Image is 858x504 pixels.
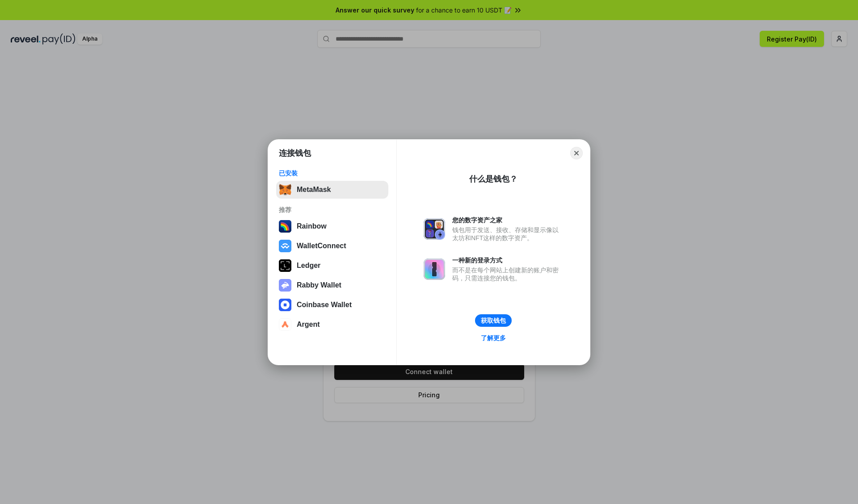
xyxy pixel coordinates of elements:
[481,317,506,325] div: 获取钱包
[297,262,320,270] div: Ledger
[297,222,327,230] div: Rainbow
[276,316,388,333] button: Argent
[475,314,512,327] button: 获取钱包
[276,181,388,199] button: MetaMask
[279,169,386,177] div: 已安装
[481,334,506,342] div: 了解更多
[279,279,291,292] img: svg+xml,%3Csvg%20xmlns%3D%22http%3A%2F%2Fwww.w3.org%2F2000%2Fsvg%22%20fill%3D%22none%22%20viewBox...
[570,147,583,159] button: Close
[279,148,311,158] h1: 连接钱包
[452,266,563,282] div: 而不是在每个网站上创建新的账户和密码，只需连接您的钱包。
[452,216,563,224] div: 您的数字资产之家
[297,301,352,309] div: Coinbase Wallet
[475,332,511,344] a: 了解更多
[279,240,291,252] img: svg+xml,%3Csvg%20width%3D%2228%22%20height%3D%2228%22%20viewBox%3D%220%200%2028%2028%22%20fill%3D...
[276,217,388,235] button: Rainbow
[279,299,291,311] img: svg+xml,%3Csvg%20width%3D%2228%22%20height%3D%2228%22%20viewBox%3D%220%200%2028%2028%22%20fill%3D...
[279,318,291,331] img: svg+xml,%3Csvg%20width%3D%2228%22%20height%3D%2228%22%20viewBox%3D%220%200%2028%2028%22%20fill%3D...
[276,276,388,294] button: Rabby Wallet
[424,218,445,240] img: svg+xml,%3Csvg%20xmlns%3D%22http%3A%2F%2Fwww.w3.org%2F2000%2Fsvg%22%20fill%3D%22none%22%20viewBox...
[276,257,388,275] button: Ledger
[452,256,563,264] div: 一种新的登录方式
[276,237,388,255] button: WalletConnect
[279,220,291,233] img: svg+xml,%3Csvg%20width%3D%22120%22%20height%3D%22120%22%20viewBox%3D%220%200%20120%20120%22%20fil...
[279,206,386,214] div: 推荐
[452,226,563,242] div: 钱包用于发送、接收、存储和显示像以太坊和NFT这样的数字资产。
[279,183,291,196] img: svg+xml,%3Csvg%20fill%3D%22none%22%20height%3D%2233%22%20viewBox%3D%220%200%2035%2033%22%20width%...
[297,186,331,194] div: MetaMask
[297,321,320,329] div: Argent
[279,259,291,272] img: svg+xml,%3Csvg%20xmlns%3D%22http%3A%2F%2Fwww.w3.org%2F2000%2Fsvg%22%20width%3D%2228%22%20height%3...
[276,296,388,314] button: Coinbase Wallet
[424,258,445,280] img: svg+xml,%3Csvg%20xmlns%3D%22http%3A%2F%2Fwww.w3.org%2F2000%2Fsvg%22%20fill%3D%22none%22%20viewBox...
[297,281,341,289] div: Rabby Wallet
[297,242,346,250] div: WalletConnect
[469,174,517,184] div: 什么是钱包？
